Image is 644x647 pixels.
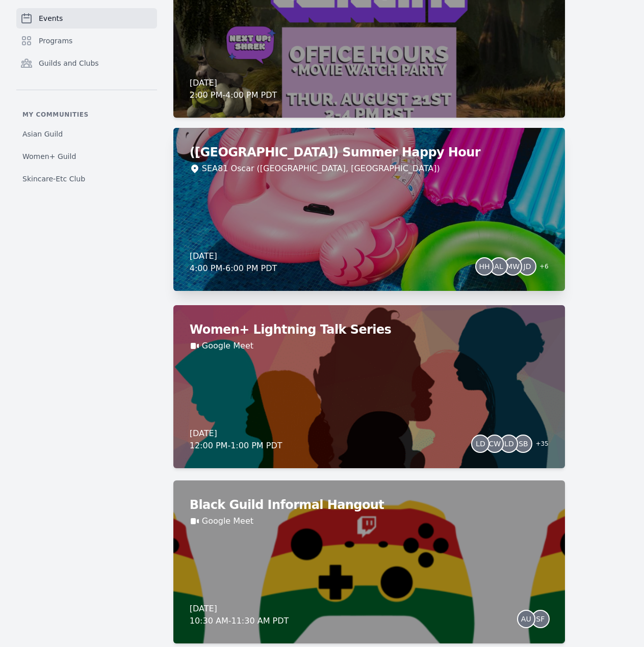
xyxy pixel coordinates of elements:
[16,31,157,51] a: Programs
[190,497,549,513] h2: Black Guild Informal Hangout
[519,440,528,447] span: SB
[190,250,277,275] div: [DATE] 4:00 PM - 6:00 PM PDT
[173,128,565,291] a: ([GEOGRAPHIC_DATA]) Summer Happy HourSEA81 Oscar ([GEOGRAPHIC_DATA], [GEOGRAPHIC_DATA])[DATE]4:00...
[190,427,282,452] div: [DATE] 12:00 PM - 1:00 PM PDT
[494,263,503,270] span: AL
[504,440,514,447] span: LD
[16,111,157,119] p: My communities
[536,615,545,623] span: SF
[506,263,520,270] span: MW
[16,53,157,73] a: Guilds and Clubs
[22,174,85,184] span: Skincare-Etc Club
[173,480,565,643] a: Black Guild Informal HangoutGoogle Meet[DATE]10:30 AM-11:30 AM PDTAUSF
[524,263,531,270] span: JD
[202,515,253,527] a: Google Meet
[16,8,157,188] nav: Sidebar
[479,263,490,270] span: HH
[39,58,99,68] span: Guilds and Clubs
[22,129,63,139] span: Asian Guild
[190,77,277,101] div: [DATE] 2:00 PM - 4:00 PM PDT
[202,340,253,352] a: Google Meet
[533,260,549,275] span: + 6
[39,36,72,46] span: Programs
[16,8,157,29] a: Events
[202,163,440,175] div: SEA81 Oscar ([GEOGRAPHIC_DATA], [GEOGRAPHIC_DATA])
[39,13,63,23] span: Events
[173,305,565,468] a: Women+ Lightning Talk SeriesGoogle Meet[DATE]12:00 PM-1:00 PM PDTLDCWLDSB+35
[16,170,157,188] a: Skincare-Etc Club
[16,147,157,166] a: Women+ Guild
[16,125,157,143] a: Asian Guild
[476,440,485,447] span: LD
[521,615,531,623] span: AU
[190,603,289,627] div: [DATE] 10:30 AM - 11:30 AM PDT
[190,321,549,338] h2: Women+ Lightning Talk Series
[22,151,76,161] span: Women+ Guild
[529,438,548,452] span: + 35
[489,440,501,447] span: CW
[190,144,549,160] h2: ([GEOGRAPHIC_DATA]) Summer Happy Hour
